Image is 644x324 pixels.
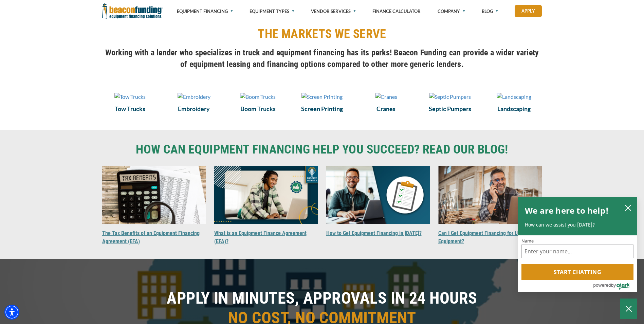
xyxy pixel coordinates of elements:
[438,166,542,224] img: Can I Get Equipment Financing for Used Equipment?
[294,92,350,101] a: Screen Printing
[521,245,633,258] input: Name
[429,93,471,101] img: Septic Pumpers
[623,203,633,212] button: close chatbox
[375,93,397,101] img: Cranes
[102,26,542,42] h2: THE MARKETS WE SERVE
[611,281,616,289] span: by
[525,221,630,228] p: How can we assist you [DATE]?
[240,93,276,101] img: Boom Trucks
[422,104,478,113] a: Septic Pumpers
[525,204,609,217] h2: We are here to help!
[102,47,542,70] h4: Working with a lender who specializes in truck and equipment financing has its perks! Beacon Fund...
[102,104,158,113] a: Tow Trucks
[486,104,542,113] a: Landscaping
[518,197,637,292] div: olark chatbox
[214,166,318,224] img: What is an Equipment Finance Agreement (EFA)?
[4,305,19,320] div: Accessibility Menu
[166,92,222,101] a: Embroidery
[102,144,542,156] a: HOW CAN EQUIPMENT FINANCING HELP YOU SUCCEED? READ OUR BLOG!
[486,92,542,101] a: Landscaping
[102,92,158,101] a: Tow Trucks
[326,230,422,236] a: How to Get Equipment Financing in [DATE]?
[114,93,146,101] img: Tow Trucks
[521,264,633,280] button: Start chatting
[326,166,430,224] img: How to Get Equipment Financing in 2025?
[497,93,531,101] img: Landscaping
[102,166,206,224] img: The Tax Benefits of an Equipment Financing Agreement (EFA)
[358,92,414,101] a: Cranes
[620,299,637,319] button: Close Chatbox
[438,230,526,245] a: Can I Get Equipment Financing for Used Equipment?
[593,280,637,292] a: Powered by Olark - open in a new tab
[178,93,210,101] img: Embroidery
[422,92,478,101] a: Septic Pumpers
[230,104,286,113] a: Boom Trucks
[166,104,222,113] a: Embroidery
[593,281,611,289] span: powered
[102,230,200,245] a: The Tax Benefits of an Equipment Financing Agreement (EFA)
[294,104,350,113] a: Screen Printing
[230,92,286,101] a: Boom Trucks
[358,104,414,113] a: Cranes
[214,230,307,245] a: What is an Equipment Finance Agreement (EFA)?
[301,93,343,101] img: Screen Printing
[521,239,633,243] label: Name
[515,5,542,17] a: Apply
